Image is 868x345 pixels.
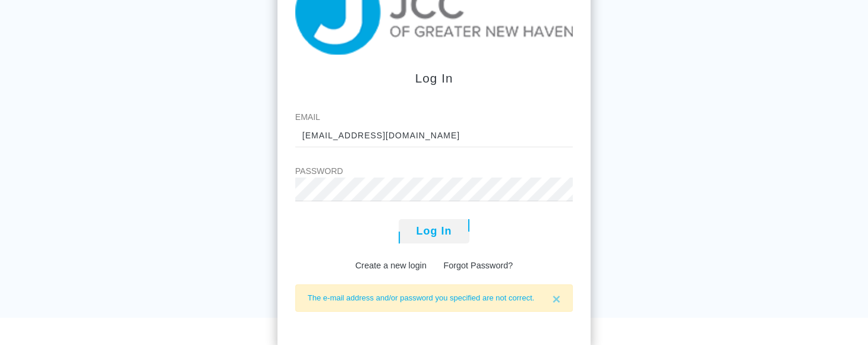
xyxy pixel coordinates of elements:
label: Password [295,165,573,178]
button: Close [540,285,572,314]
span: × [552,291,560,307]
a: Forgot Password? [443,261,513,270]
button: Log In [399,219,470,243]
input: johnny@email.com [295,124,573,147]
label: Email [295,111,573,124]
a: Create a new login [355,261,427,270]
div: The e-mail address and/or password you specified are not correct. [295,284,573,312]
div: Log In [295,69,573,87]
